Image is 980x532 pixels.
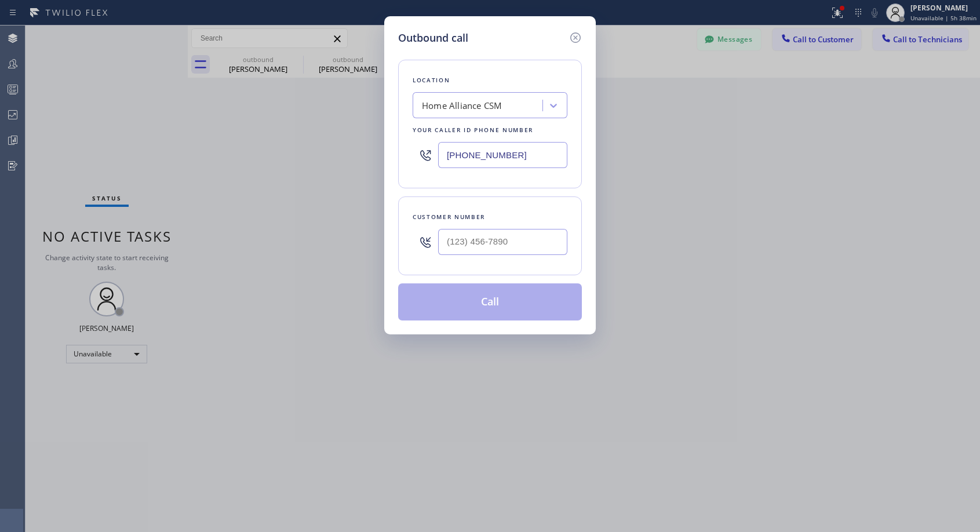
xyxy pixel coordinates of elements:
button: Call [398,283,582,320]
div: Home Alliance CSM [422,99,502,112]
div: Customer number [413,211,567,223]
h5: Outbound call [398,30,468,46]
div: Your caller id phone number [413,124,567,136]
input: (123) 456-7890 [438,142,567,168]
input: (123) 456-7890 [438,229,567,255]
div: Location [413,74,567,86]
